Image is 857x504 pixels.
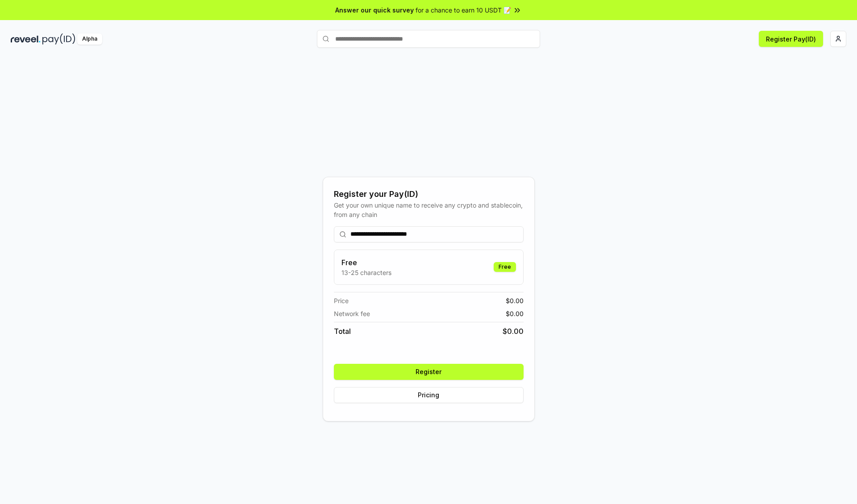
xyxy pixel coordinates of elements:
[759,31,823,47] button: Register Pay(ID)
[77,33,102,45] div: Alpha
[506,296,524,305] span: $ 0.00
[11,33,41,45] img: reveel_dark
[334,200,524,219] div: Get your own unique name to receive any crypto and stablecoin, from any chain
[341,257,391,268] h3: Free
[341,268,391,277] p: 13-25 characters
[494,262,516,272] div: Free
[334,296,349,305] span: Price
[42,33,75,45] img: pay_id
[503,326,524,337] span: $ 0.00
[334,364,524,380] button: Register
[506,309,524,318] span: $ 0.00
[334,188,524,200] div: Register your Pay(ID)
[334,309,370,318] span: Network fee
[334,387,524,403] button: Pricing
[335,5,414,15] span: Answer our quick survey
[416,5,511,15] span: for a chance to earn 10 USDT 📝
[334,326,351,337] span: Total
